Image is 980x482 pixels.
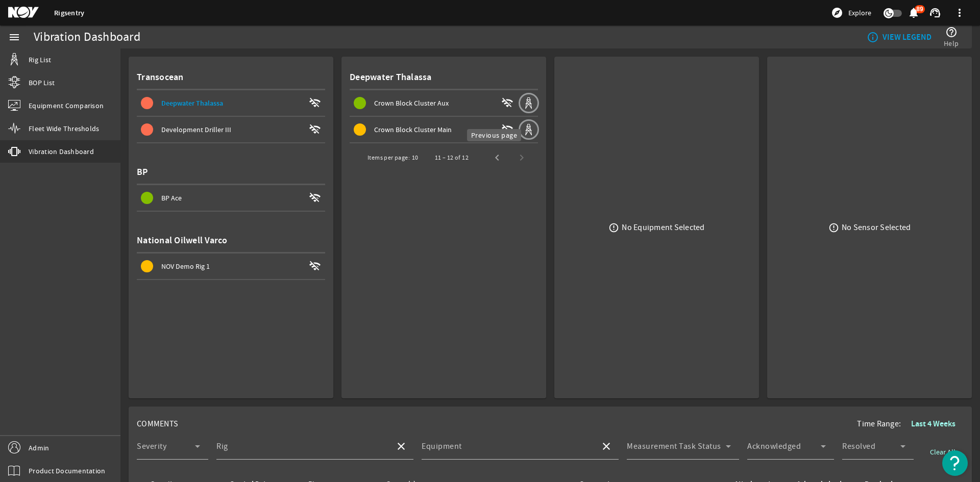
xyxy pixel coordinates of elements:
[485,145,509,170] button: Previous page
[422,444,592,456] input: Select Equipment
[309,123,321,136] mat-icon: wifi_off
[367,153,410,163] div: Items per page:
[137,90,325,116] button: Deepwater Thalassa
[412,153,419,163] div: 10
[827,5,875,21] button: Explore
[137,228,325,253] div: National Oilwell Varco
[216,441,228,451] mat-label: Rig
[54,8,84,18] a: Rigsentry
[501,97,513,109] mat-icon: wifi_off
[944,38,959,48] span: Help
[161,262,210,271] span: NOV Demo Rig 1
[350,90,518,116] button: Crown Block Cluster Aux
[350,65,538,90] div: Deepwater Thalassa
[137,117,325,142] button: Development Driller III
[8,31,20,43] mat-icon: menu
[137,185,325,211] button: BP Ace
[848,8,871,18] span: Explore
[911,418,955,429] b: Last 4 Weeks
[930,447,955,457] span: Clear All
[161,98,223,108] span: Deepwater Thalassa
[867,31,875,43] mat-icon: info_outline
[747,441,801,451] mat-label: Acknowledged
[29,123,99,134] span: Fleet Wide Thresholds
[501,123,513,136] mat-icon: wifi_off
[435,153,469,163] div: 11 – 12 of 12
[857,415,964,433] div: Time Range:
[608,222,619,233] mat-icon: error_outline
[947,1,972,25] button: more_vert
[908,8,919,18] button: 89
[137,441,166,451] mat-label: Severity
[29,443,49,453] span: Admin
[29,146,94,157] span: Vibration Dashboard
[29,78,55,88] span: BOP List
[903,415,964,433] button: Last 4 Weeks
[309,260,321,272] mat-icon: wifi_off
[137,419,178,429] span: COMMENTS
[350,117,518,142] button: Crown Block Cluster Main
[622,222,704,233] div: No Equipment Selected
[137,65,325,90] div: Transocean
[922,443,964,461] button: Clear All
[161,125,231,134] span: Development Driller III
[137,160,325,185] div: BP
[831,7,843,19] mat-icon: explore
[422,441,462,451] mat-label: Equipment
[828,222,839,233] mat-icon: error_outline
[374,98,449,108] span: Crown Block Cluster Aux
[395,440,407,452] mat-icon: close
[929,7,941,19] mat-icon: support_agent
[863,28,936,46] button: VIEW LEGEND
[309,97,321,109] mat-icon: wifi_off
[600,440,612,452] mat-icon: close
[34,32,140,42] div: Vibration Dashboard
[842,222,911,233] div: No Sensor Selected
[8,145,20,158] mat-icon: vibration
[627,441,721,451] mat-label: Measurement Task Status
[883,32,932,42] b: VIEW LEGEND
[29,55,51,65] span: Rig List
[945,26,958,38] mat-icon: help_outline
[161,193,182,202] span: BP Ace
[908,7,920,19] mat-icon: notifications
[942,450,968,476] button: Open Resource Center
[842,441,875,451] mat-label: Resolved
[216,444,387,456] input: Select a Rig
[137,253,325,279] button: NOV Demo Rig 1
[309,192,321,204] mat-icon: wifi_off
[29,466,105,476] span: Product Documentation
[374,125,452,134] span: Crown Block Cluster Main
[29,100,104,111] span: Equipment Comparison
